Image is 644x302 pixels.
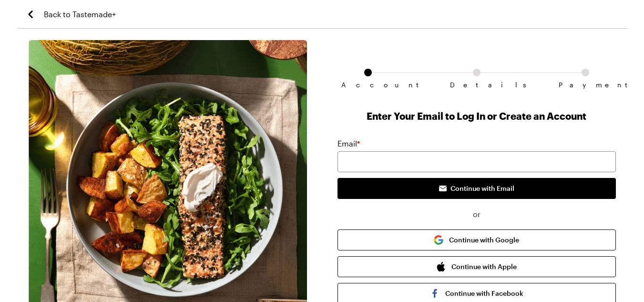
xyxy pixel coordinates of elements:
span: Details [450,81,503,89]
span: or [337,208,616,220]
span: Account [341,81,395,89]
span: Back to Tastemade+ [44,9,116,20]
button: Continue with Email [337,178,616,199]
h1: Enter Your Email to Log In or Create an Account [337,109,616,123]
button: Continue with Apple [337,256,616,277]
label: Email [337,138,360,149]
span: Payment [559,81,612,89]
button: Continue with Google [337,229,616,250]
ol: Subscription checkout form navigation [337,69,616,81]
span: Continue with Email [450,184,514,193]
